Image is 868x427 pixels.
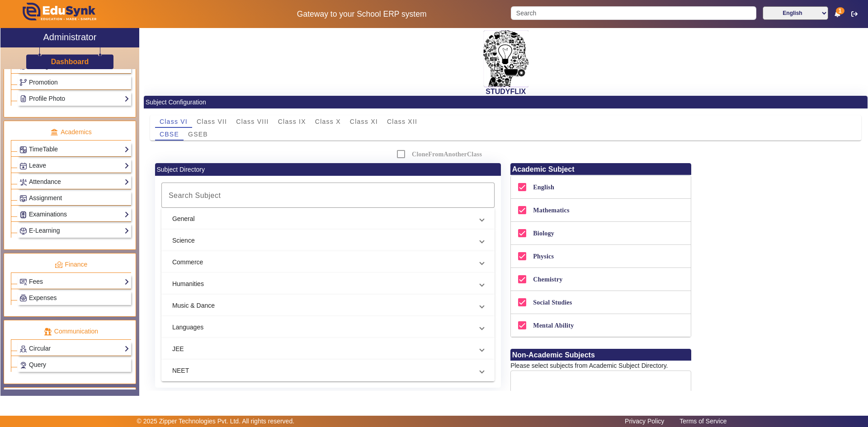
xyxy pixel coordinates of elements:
[20,79,27,86] img: Branchoperations.png
[531,253,554,260] label: Physics
[20,195,27,202] img: Assignments.png
[20,362,27,369] img: Support-tickets.png
[144,96,868,109] div: Subject Configuration
[483,30,528,87] img: 2da83ddf-6089-4dce-a9e2-416746467bdd
[55,261,63,269] img: finance.png
[155,163,501,176] div: Subject Directory
[236,118,269,125] span: Class VIII
[531,230,554,237] label: Biology
[172,258,473,267] mat-panel-title: Commerce
[161,273,495,295] mat-expansion-panel-header: Humanities
[161,295,495,316] mat-expansion-panel-header: Music & Dance
[29,361,46,368] span: Query
[222,9,501,19] h5: Gateway to your School ERP system
[531,299,572,306] label: Social Studies
[11,327,131,336] p: Communication
[19,77,129,88] a: Promotion
[172,301,473,310] mat-panel-title: Music & Dance
[531,183,554,191] label: English
[172,236,473,245] mat-panel-title: Science
[169,192,221,199] mat-label: Search Subject
[160,118,188,125] span: Class VI
[11,260,131,269] p: Finance
[197,118,227,125] span: Class VII
[51,57,89,66] h3: Dashboard
[188,131,208,137] span: GSEB
[51,57,90,66] a: Dashboard
[387,118,417,125] span: Class XII
[315,118,341,125] span: Class X
[161,251,495,273] mat-expansion-panel-header: Commerce
[161,360,495,381] mat-expansion-panel-header: NEET
[19,193,129,203] a: Assignment
[531,322,574,329] label: Mental Ability
[161,230,495,251] mat-expansion-panel-header: Science
[172,366,473,375] mat-panel-title: NEET
[161,208,495,230] mat-expansion-panel-header: General
[29,194,62,202] span: Assignment
[172,214,473,224] mat-panel-title: General
[510,349,691,361] h6: Non-Academic Subjects
[160,131,179,137] span: CBSE
[166,190,482,201] input: Search
[278,118,306,125] span: Class IX
[836,7,844,14] span: 1
[675,415,731,427] a: Terms of Service
[531,276,562,283] label: Chemistry
[172,344,473,354] mat-panel-title: JEE
[172,323,473,332] mat-panel-title: Languages
[137,417,295,426] p: © 2025 Zipper Technologies Pvt. Ltd. All rights reserved.
[510,361,691,371] div: Please select subjects from Academic Subject Directory.
[172,279,473,289] mat-panel-title: Humanities
[19,360,129,370] a: Query
[29,294,57,301] span: Expenses
[144,87,868,96] h2: STUDYFLIX
[20,295,27,301] img: Payroll.png
[43,32,97,42] h2: Administrator
[50,128,58,136] img: academic.png
[511,6,756,20] input: Search
[510,163,691,175] h6: Academic Subject
[350,118,378,125] span: Class XI
[11,127,131,137] p: Academics
[19,293,129,303] a: Expenses
[29,79,58,86] span: Promotion
[531,206,570,214] label: Mathematics
[44,328,52,336] img: communication.png
[0,28,139,47] a: Administrator
[620,415,669,427] a: Privacy Policy
[161,316,495,338] mat-expansion-panel-header: Languages
[161,338,495,360] mat-expansion-panel-header: JEE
